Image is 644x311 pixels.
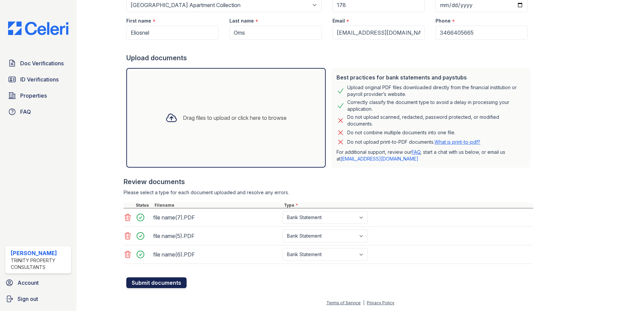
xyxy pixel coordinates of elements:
[126,18,151,24] label: First name
[412,149,420,155] a: FAQ
[3,22,74,35] img: CE_Logo_Blue-a8612792a0a2168367f1c8372b55b34899dd931a85d93a1a3d3e32e68fde9ad4.png
[367,300,394,305] a: Privacy Policy
[229,18,254,24] label: Last name
[347,129,455,137] div: Do not combine multiple documents into one file.
[134,203,153,208] div: Status
[20,108,31,116] span: FAQ
[341,156,418,162] a: [EMAIL_ADDRESS][DOMAIN_NAME]
[3,292,74,306] a: Sign out
[347,99,525,112] div: Correctly classify the document type to avoid a delay in processing your application.
[5,73,71,86] a: ID Verifications
[3,276,74,289] a: Account
[11,257,68,271] div: Trinity Property Consultants
[126,277,187,288] button: Submit documents
[20,92,47,100] span: Properties
[183,114,287,122] div: Drag files to upload or click here to browse
[5,105,71,118] a: FAQ
[20,59,64,67] span: Doc Verifications
[126,53,533,63] div: Upload documents
[18,279,39,287] span: Account
[153,203,283,208] div: Filename
[347,84,525,98] div: Upload original PDF files downloaded directly from the financial institution or payroll provider’...
[11,249,68,257] div: [PERSON_NAME]
[124,177,533,186] div: Review documents
[347,139,480,145] p: Do not upload print-to-PDF documents.
[5,89,71,102] a: Properties
[326,300,361,305] a: Terms of Service
[336,149,525,162] p: For additional support, review our , start a chat with us below, or email us at
[18,295,38,303] span: Sign out
[434,139,480,145] a: What is print-to-pdf?
[283,203,533,208] div: Type
[332,18,345,24] label: Email
[347,114,525,127] div: Do not upload scanned, redacted, password protected, or modified documents.
[436,18,451,24] label: Phone
[336,73,525,81] div: Best practices for bank statements and paystubs
[153,249,280,260] div: file name(6).PDF
[363,300,364,305] div: |
[20,75,59,83] span: ID Verifications
[124,189,533,196] div: Please select a type for each document uploaded and resolve any errors.
[153,231,280,241] div: file name(5).PDF
[5,57,71,70] a: Doc Verifications
[153,212,280,223] div: file name(7).PDF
